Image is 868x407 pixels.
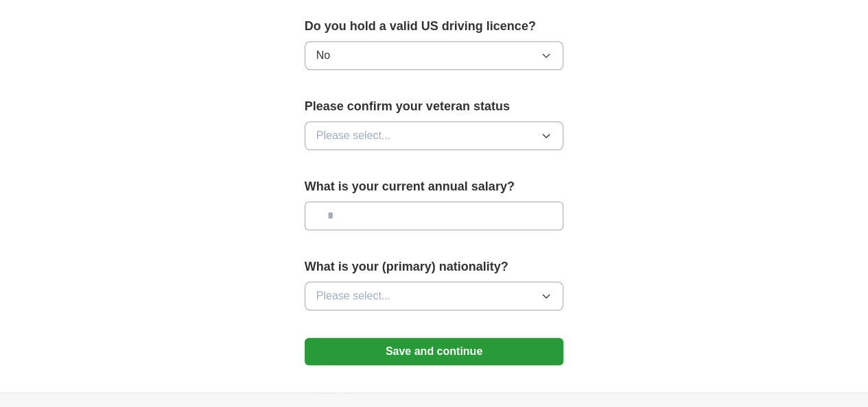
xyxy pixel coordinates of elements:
button: Please select... [305,121,564,150]
button: Please select... [305,282,564,310]
span: Please select... [316,288,391,304]
span: No [316,47,330,64]
label: What is your current annual salary? [305,177,564,196]
label: Do you hold a valid US driving licence? [305,17,564,36]
label: What is your (primary) nationality? [305,258,564,276]
span: Please select... [316,127,391,144]
button: No [305,41,564,70]
label: Please confirm your veteran status [305,97,564,116]
button: Save and continue [305,338,564,365]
